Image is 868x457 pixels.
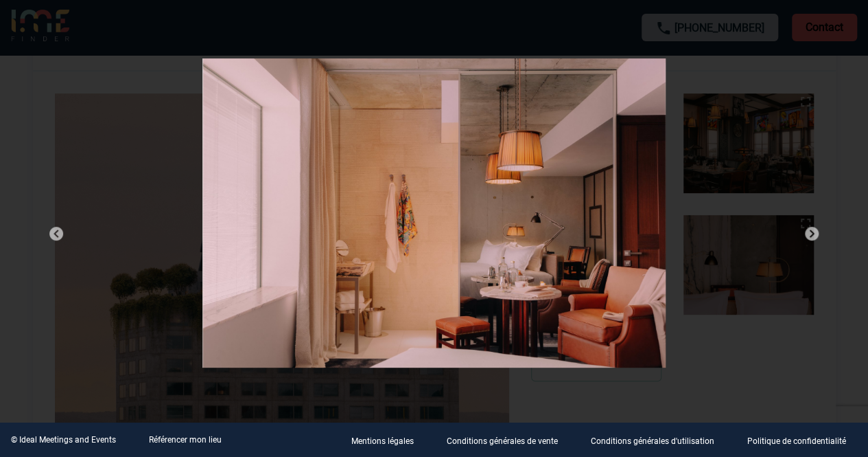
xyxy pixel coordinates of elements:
[436,434,580,447] a: Conditions générales de vente
[747,436,846,446] p: Politique de confidentialité
[351,436,414,446] p: Mentions légales
[591,436,714,446] p: Conditions générales d'utilisation
[149,435,222,445] a: Référencer mon lieu
[736,434,868,447] a: Politique de confidentialité
[447,436,558,446] p: Conditions générales de vente
[340,434,436,447] a: Mentions légales
[11,435,116,445] div: © Ideal Meetings and Events
[580,434,736,447] a: Conditions générales d'utilisation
